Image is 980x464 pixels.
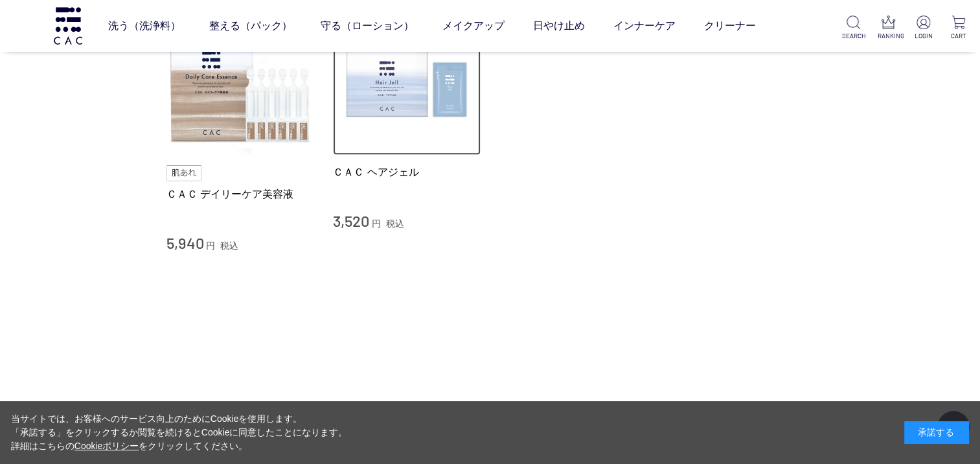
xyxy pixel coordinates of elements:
a: SEARCH [842,16,865,41]
a: LOGIN [912,16,935,41]
div: 承諾する [904,421,969,444]
a: 整える（パック） [209,8,291,44]
a: インナーケア [613,8,675,44]
img: ＣＡＣ デイリーケア美容液 [166,7,314,155]
p: LOGIN [912,31,935,41]
a: ＣＡＣ ヘアジェル [333,165,481,179]
img: ＣＡＣ ヘアジェル [333,7,481,155]
a: Cookieポリシー [74,441,139,451]
a: 守る（ローション） [320,8,413,44]
a: CART [947,16,970,41]
span: 税込 [220,240,238,251]
span: 5,940 [166,233,204,252]
a: 日やけ止め [532,8,584,44]
a: 洗う（洗浄料） [108,8,180,44]
span: 円 [372,218,381,229]
span: 税込 [386,218,404,229]
p: CART [947,31,970,41]
a: ＣＡＣ デイリーケア美容液 [166,187,314,201]
a: メイクアップ [442,8,504,44]
p: SEARCH [842,31,865,41]
p: RANKING [877,31,900,41]
img: logo [52,7,84,44]
a: RANKING [877,16,900,41]
img: 肌あれ [166,165,201,181]
div: 当サイトでは、お客様へのサービス向上のためにCookieを使用します。 「承諾する」をクリックするか閲覧を続けるとCookieに同意したことになります。 詳細はこちらの をクリックしてください。 [11,412,348,453]
a: クリーナー [703,8,755,44]
span: 3,520 [333,211,369,230]
span: 円 [206,240,215,251]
